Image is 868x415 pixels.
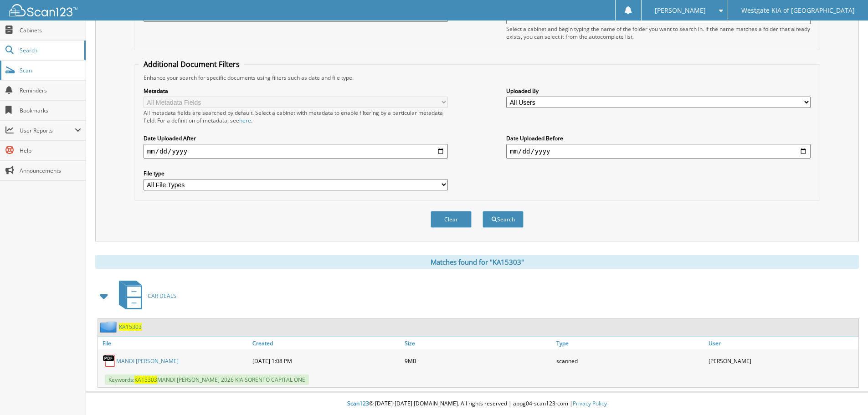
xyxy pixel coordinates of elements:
label: Uploaded By [506,87,811,95]
span: Bookmarks [20,107,81,114]
label: Metadata [144,87,448,95]
span: Scan [20,67,81,74]
div: 9MB [402,352,555,370]
span: Cabinets [20,26,81,34]
a: Type [554,337,706,349]
span: Help [20,147,81,154]
span: KA15303 [134,376,157,384]
span: [PERSON_NAME] [655,8,706,13]
img: folder2.png [100,321,119,333]
span: Announcements [20,167,81,174]
span: User Reports [20,127,75,134]
iframe: Chat Widget [822,371,868,415]
span: Scan123 [347,400,369,407]
input: end [506,144,811,159]
span: CAR DEALS [148,292,176,300]
img: PDF.png [103,354,116,368]
label: File type [144,169,448,177]
legend: Additional Document Filters [139,59,244,69]
a: File [98,337,250,349]
button: Clear [431,211,472,228]
label: Date Uploaded Before [506,134,811,142]
img: scan123-logo-white.svg [9,4,77,16]
span: Westgate KIA of [GEOGRAPHIC_DATA] [741,8,855,13]
div: All metadata fields are searched by default. Select a cabinet with metadata to enable filtering b... [144,109,448,124]
span: Keywords: MANDI [PERSON_NAME] 2026 KIA SORENTO CAPITAL ONE [105,374,309,385]
div: Select a cabinet and begin typing the name of the folder you want to search in. If the name match... [506,25,811,41]
a: Size [402,337,555,349]
label: Date Uploaded After [144,134,448,142]
div: [DATE] 1:08 PM [250,352,402,370]
button: Search [483,211,524,228]
div: Enhance your search for specific documents using filters such as date and file type. [139,74,815,82]
a: MANDI [PERSON_NAME] [116,357,179,365]
div: [PERSON_NAME] [706,352,858,370]
a: here [239,117,251,124]
a: CAR DEALS [113,278,176,314]
div: scanned [554,352,706,370]
div: © [DATE]-[DATE] [DOMAIN_NAME]. All rights reserved | appg04-scan123-com | [86,393,868,415]
span: Reminders [20,87,81,94]
span: Search [20,46,80,54]
div: Matches found for "KA15303" [95,255,859,269]
a: Created [250,337,402,349]
input: start [144,144,448,159]
a: KA15303 [119,323,142,331]
a: User [706,337,858,349]
a: Privacy Policy [573,400,607,407]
